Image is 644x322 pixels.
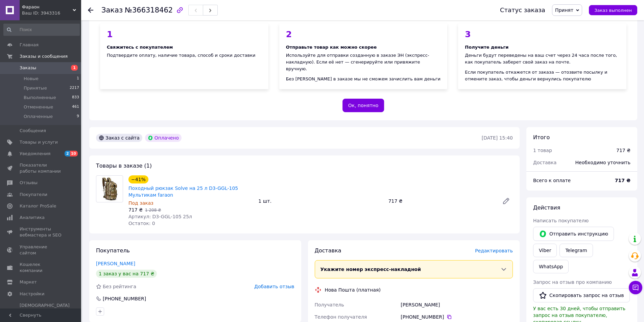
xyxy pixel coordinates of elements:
[72,95,79,101] span: 833
[96,247,130,254] span: Покупатель
[594,8,632,13] span: Заказ выполнен
[533,288,630,302] button: Скопировать запрос на отзыв
[286,76,441,82] div: Без [PERSON_NAME] в заказе мы не сможем зачислить вам деньги
[286,30,441,39] div: 2
[482,135,513,141] time: [DATE] 15:40
[65,151,70,156] span: 2
[20,180,38,186] span: Отзывы
[77,114,79,120] span: 9
[254,284,294,289] span: Добавить отзыв
[22,4,73,10] span: Фараон
[533,227,614,241] button: Отправить инструкцию
[615,178,630,183] b: 717 ₴
[20,203,56,209] span: Каталог ProSale
[533,260,569,273] a: WhatsApp
[20,151,50,157] span: Уведомления
[20,139,58,145] span: Товары и услуги
[500,7,545,14] div: Статус заказа
[20,53,68,59] span: Заказы и сообщения
[101,6,123,14] span: Заказ
[24,95,56,101] span: Выполненные
[128,185,238,198] a: Походный рюкзак Solve на 25 л D3-GGL-105 Мультикам faraon
[465,69,620,82] div: Если покупатель откажется от заказа — отозвите посылку и отмените заказ, чтобы деньги вернулись п...
[20,279,37,285] span: Маркет
[342,99,384,112] button: Ок, понятно
[107,30,262,39] div: 1
[128,214,192,219] span: Артикул: D3-GGL-105 25л
[616,147,630,154] div: 717 ₴
[20,128,46,134] span: Сообщения
[96,270,157,278] div: 1 заказ у вас на 717 ₴
[465,52,620,66] div: Деньги будут переведены на ваш счет через 24 часа после того, как покупатель заберет свой заказ н...
[465,30,620,39] div: 3
[20,302,70,321] span: [DEMOGRAPHIC_DATA] и счета
[99,176,120,202] img: Походный рюкзак Solve на 25 л D3-GGL-105 Мультикам faraon
[315,302,344,307] span: Получатель
[323,287,382,293] div: Нова Пошта (платная)
[24,85,47,91] span: Принятые
[571,155,635,170] div: Необходимо уточнить
[533,279,612,285] span: Запрос на отзыв про компанию
[107,45,173,50] span: Свяжитесь с покупателем
[88,7,93,14] div: Вернуться назад
[102,295,147,302] div: [PHONE_NUMBER]
[533,160,556,165] span: Доставка
[629,281,642,294] button: Чат с покупателем
[320,267,421,272] span: Укажите номер экспресс-накладной
[315,314,367,320] span: Телефон получателя
[315,247,341,254] span: Доставка
[533,178,571,183] span: Всего к оплате
[20,226,63,238] span: Инструменты вебмастера и SEO
[465,45,508,50] span: Получите деньги
[24,114,53,120] span: Оплаченные
[96,163,152,169] span: Товары в заказе (1)
[533,204,560,211] span: Действия
[70,151,78,156] span: 10
[256,196,385,206] div: 1 шт.
[3,24,80,36] input: Поиск
[559,244,593,257] a: Telegram
[20,65,36,71] span: Заказы
[145,208,161,213] span: 1 208 ₴
[96,261,135,266] a: [PERSON_NAME]
[20,162,63,174] span: Показатели работы компании
[533,134,550,141] span: Итого
[71,65,78,71] span: 1
[20,244,63,256] span: Управление сайтом
[20,42,39,48] span: Главная
[100,23,268,89] div: Подтвердите оплату, наличие товара, способ и сроки доставки
[128,200,153,206] span: Под заказ
[125,6,173,14] span: №366318462
[533,218,589,223] span: Написать покупателю
[286,52,441,72] div: Используйте для отправки созданную в заказе ЭН (экспресс-накладную). Если её нет — сгенерируйте и...
[96,134,142,142] div: Заказ с сайта
[24,76,39,82] span: Новые
[70,85,79,91] span: 2217
[499,194,513,208] a: Редактировать
[128,221,155,226] span: Остаток: 0
[589,5,637,15] button: Заказ выполнен
[22,10,81,16] div: Ваш ID: 3943316
[386,196,497,206] div: 717 ₴
[399,299,514,311] div: [PERSON_NAME]
[401,314,513,320] div: [PHONE_NUMBER]
[24,104,53,110] span: Отмененные
[20,215,45,221] span: Аналитика
[555,7,573,13] span: Принят
[77,76,79,82] span: 1
[286,45,377,50] span: Отправьте товар как можно скорее
[533,244,557,257] a: Viber
[145,134,182,142] div: Оплачено
[103,284,136,289] span: Без рейтинга
[72,104,79,110] span: 461
[128,175,148,183] div: −41%
[20,262,63,274] span: Кошелек компании
[533,148,552,153] span: 1 товар
[475,248,513,253] span: Редактировать
[20,192,47,198] span: Покупатели
[20,291,44,297] span: Настройки
[128,207,143,213] span: 717 ₴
